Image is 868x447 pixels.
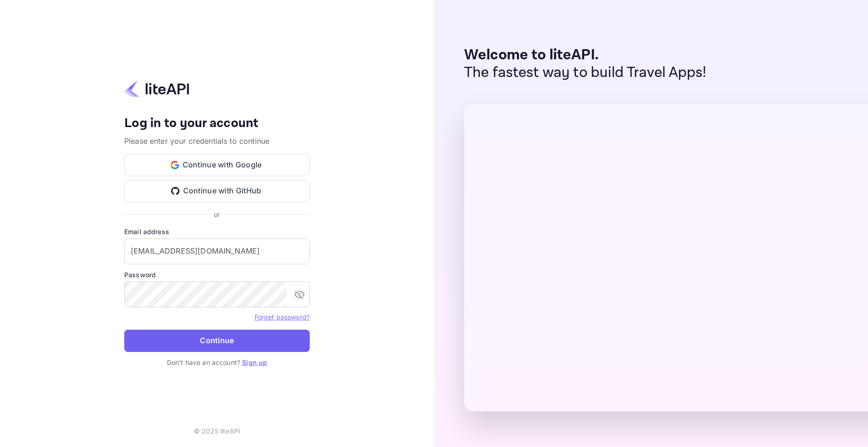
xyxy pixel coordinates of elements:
[255,313,310,321] a: Forget password?
[124,330,310,352] button: Continue
[290,285,309,304] button: toggle password visibility
[124,238,310,264] input: Enter your email address
[255,312,310,321] a: Forget password?
[242,358,267,366] a: Sign up
[194,426,240,436] p: © 2025 liteAPI
[124,154,310,176] button: Continue with Google
[464,64,707,82] p: The fastest way to build Travel Apps!
[124,115,310,132] h4: Log in to your account
[124,227,310,236] label: Email address
[464,46,707,64] p: Welcome to liteAPI.
[124,80,189,98] img: liteapi
[124,135,310,147] p: Please enter your credentials to continue
[214,210,220,219] p: or
[124,358,310,367] p: Don't have an account?
[124,270,310,280] label: Password
[124,180,310,202] button: Continue with GitHub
